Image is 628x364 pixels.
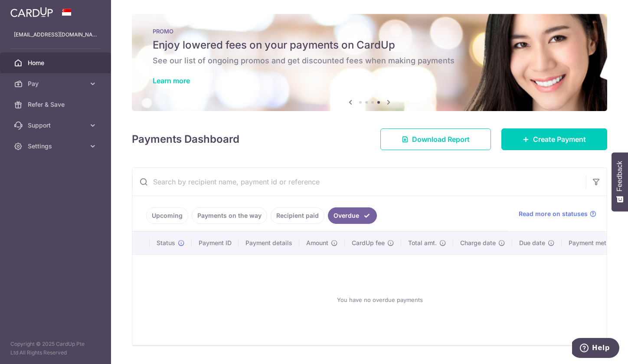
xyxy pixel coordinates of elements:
span: CardUp fee [352,239,385,247]
th: Payment details [239,232,299,254]
span: Settings [28,142,85,151]
button: Feedback - Show survey [612,152,628,211]
p: PROMO [153,28,586,35]
span: Create Payment [533,134,586,144]
h4: Payments Dashboard [132,131,239,147]
th: Payment method [562,232,628,254]
a: Read more on statuses [519,210,596,218]
span: Status [157,239,175,247]
a: Download Report [380,128,491,150]
span: Download Report [412,134,470,144]
img: Latest Promos banner [132,14,607,111]
input: Search by recipient name, payment id or reference [132,168,586,196]
span: Support [28,121,85,130]
span: Due date [519,239,545,247]
a: Recipient paid [271,207,324,224]
th: Payment ID [192,232,239,254]
iframe: Opens a widget where you can find more information [572,338,619,360]
h6: See our list of ongoing promos and get discounted fees when making payments [153,56,586,66]
a: Upcoming [146,207,188,224]
span: Pay [28,79,85,88]
span: Charge date [460,239,496,247]
h5: Enjoy lowered fees on your payments on CardUp [153,38,586,52]
a: Learn more [153,76,190,85]
div: You have no overdue payments [143,262,617,338]
span: Read more on statuses [519,210,588,218]
a: Create Payment [501,128,607,150]
a: Payments on the way [192,207,267,224]
span: Amount [306,239,328,247]
img: CardUp [10,7,53,17]
span: Feedback [616,161,624,191]
span: Total amt. [408,239,437,247]
a: Overdue [328,207,377,224]
span: Refer & Save [28,100,85,109]
span: Home [28,59,85,67]
p: [EMAIL_ADDRESS][DOMAIN_NAME] [14,30,97,39]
